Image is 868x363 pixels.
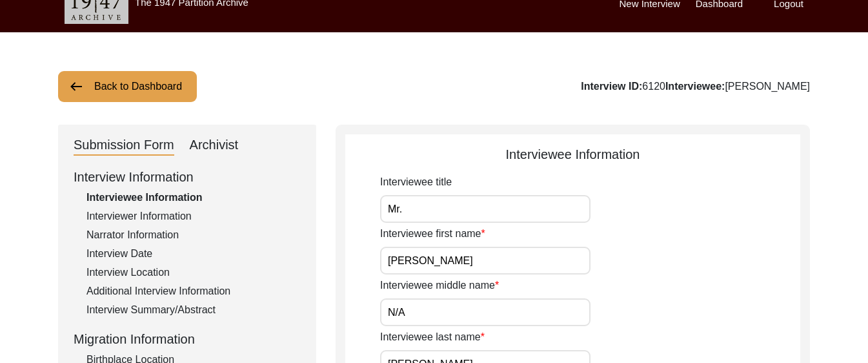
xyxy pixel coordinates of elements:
div: Submission Form [74,135,174,156]
b: Interview ID: [581,81,642,92]
div: Migration Information [74,329,301,349]
label: Interviewee first name [380,226,485,242]
button: Back to Dashboard [58,71,197,102]
div: Additional Interview Information [86,284,301,299]
div: 6120 [PERSON_NAME] [581,79,810,94]
label: Interviewee last name [380,329,485,345]
div: Narrator Information [86,227,301,243]
div: Interviewee Information [345,145,800,164]
label: Interviewee middle name [380,278,499,293]
div: Interviewer Information [86,209,301,224]
div: Interview Summary/Abstract [86,302,301,318]
label: Interviewee title [380,174,452,190]
div: Interview Location [86,265,301,280]
div: Interview Date [86,246,301,262]
img: arrow-left.png [68,79,84,94]
div: Interviewee Information [86,190,301,205]
b: Interviewee: [665,81,725,92]
div: Archivist [190,135,239,156]
div: Interview Information [74,167,301,187]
